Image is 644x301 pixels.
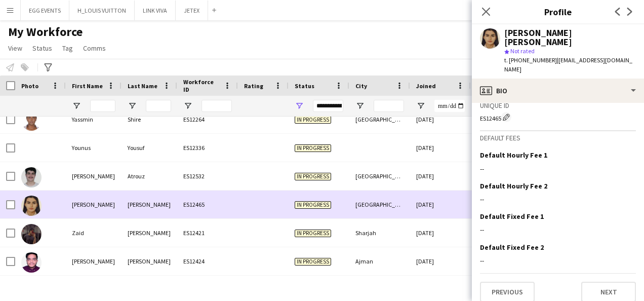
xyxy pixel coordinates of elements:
span: Workforce ID [183,78,220,93]
button: H_LOUIS VUITTON [69,1,135,20]
div: ES12264 [177,105,238,133]
h3: Unique ID [480,101,636,110]
input: City Filter Input [374,100,404,112]
span: Status [295,82,314,90]
a: View [4,42,26,55]
a: Tag [58,42,77,55]
span: Last Name [128,82,157,90]
span: t. [PHONE_NUMBER] [504,56,557,64]
span: In progress [295,144,331,152]
span: Not rated [510,47,535,55]
span: Status [32,44,52,53]
img: Zubair Mahmood Sowrab [21,252,42,273]
input: Joined Filter Input [434,100,465,112]
span: In progress [295,173,331,180]
div: -- [480,225,636,234]
div: [DATE] [410,162,471,190]
button: JETEX [176,1,208,20]
button: Open Filter Menu [416,101,425,110]
button: Open Filter Menu [72,101,81,110]
input: First Name Filter Input [90,100,115,112]
div: [PERSON_NAME] [PERSON_NAME] [504,28,636,47]
span: City [355,82,367,90]
button: Open Filter Menu [128,101,137,110]
h3: Default fees [480,133,636,142]
span: In progress [295,116,331,124]
div: -- [480,195,636,204]
div: [GEOGRAPHIC_DATA] [349,162,410,190]
div: Ajman [349,247,410,275]
div: [PERSON_NAME] [66,191,122,218]
input: Workforce ID Filter Input [202,100,232,112]
div: Bio [472,79,644,103]
div: Zaid [66,219,122,247]
div: ES12532 [177,162,238,190]
div: Sharjah [349,219,410,247]
span: Tag [62,44,73,53]
img: Yassmin Shire [21,110,42,131]
h3: Default Hourly Fee 1 [480,150,547,160]
div: [PERSON_NAME] [122,191,177,218]
h3: Default Hourly Fee 2 [480,181,547,191]
div: -- [480,164,636,173]
img: Zaid Kapadia [21,224,42,244]
h3: Profile [472,5,644,18]
span: First Name [72,82,103,90]
div: [DATE] [410,105,471,133]
div: ES12421 [177,219,238,247]
div: Yassmin [66,105,122,133]
img: Yuliana lucero Hernandez clavijo [21,196,42,216]
div: Younus [66,134,122,162]
div: Shire [122,105,177,133]
h3: Default Fixed Fee 1 [480,212,544,221]
div: -- [480,256,636,265]
div: [PERSON_NAME] [122,247,177,275]
a: Comms [79,42,110,55]
span: View [8,44,22,53]
div: ES12465 [177,191,238,218]
div: [PERSON_NAME] [66,162,122,190]
span: Joined [416,82,436,90]
span: Rating [244,82,263,90]
button: Open Filter Menu [295,101,304,110]
div: [GEOGRAPHIC_DATA] [349,105,410,133]
div: ES12424 [177,247,238,275]
div: [GEOGRAPHIC_DATA] [349,191,410,218]
span: | [EMAIL_ADDRESS][DOMAIN_NAME] [504,56,632,73]
button: EGG EVENTS [21,1,69,20]
span: In progress [295,230,331,237]
input: Last Name Filter Input [146,100,171,112]
div: [DATE] [410,134,471,162]
div: [DATE] [410,247,471,275]
span: Photo [21,82,38,90]
a: Status [28,42,56,55]
div: [PERSON_NAME] [122,219,177,247]
span: My Workforce [8,24,83,40]
span: In progress [295,258,331,266]
button: LINK VIVA [135,1,176,20]
div: [PERSON_NAME] [66,247,122,275]
div: Atrouz [122,162,177,190]
img: Youssef Atrouz [21,167,42,187]
button: Open Filter Menu [355,101,365,110]
span: Comms [83,44,106,53]
h3: Default Fixed Fee 2 [480,243,544,252]
div: Yousuf [122,134,177,162]
button: Open Filter Menu [183,101,192,110]
div: [DATE] [410,219,471,247]
span: In progress [295,201,331,209]
div: [DATE] [410,191,471,218]
app-action-btn: Advanced filters [42,61,54,73]
div: ES12336 [177,134,238,162]
div: ES12465 [480,112,636,122]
